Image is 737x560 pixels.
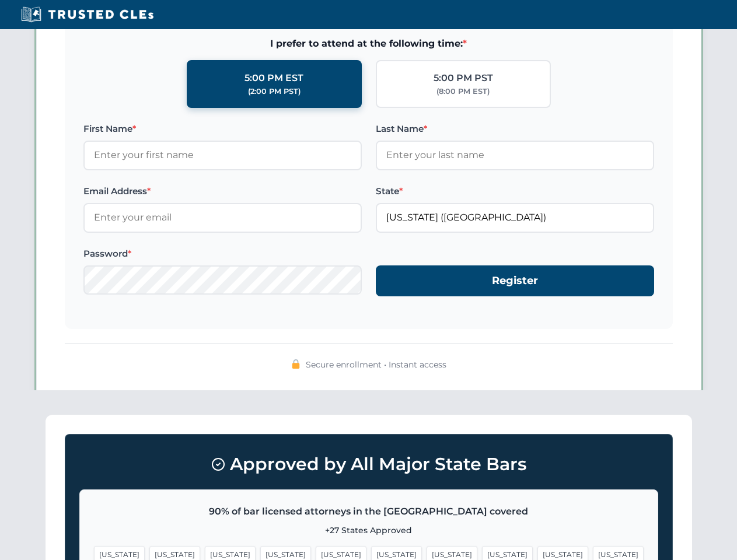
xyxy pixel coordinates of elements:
[376,141,654,170] input: Enter your last name
[376,184,654,198] label: State
[83,184,362,198] label: Email Address
[79,449,658,480] h3: Approved by All Major State Bars
[83,36,654,51] span: I prefer to attend at the following time:
[94,524,644,537] p: +27 States Approved
[18,6,157,23] img: Trusted CLEs
[94,504,644,519] p: 90% of bar licensed attorneys in the [GEOGRAPHIC_DATA] covered
[376,203,654,232] input: Florida (FL)
[434,71,493,86] div: 5:00 PM PST
[83,247,362,261] label: Password
[83,122,362,136] label: First Name
[436,86,490,97] div: (8:00 PM EST)
[83,141,362,170] input: Enter your first name
[376,122,654,136] label: Last Name
[291,359,301,369] img: 🔒
[376,265,654,296] button: Register
[244,71,303,86] div: 5:00 PM EST
[306,358,446,371] span: Secure enrollment • Instant access
[248,86,301,97] div: (2:00 PM PST)
[83,203,362,232] input: Enter your email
